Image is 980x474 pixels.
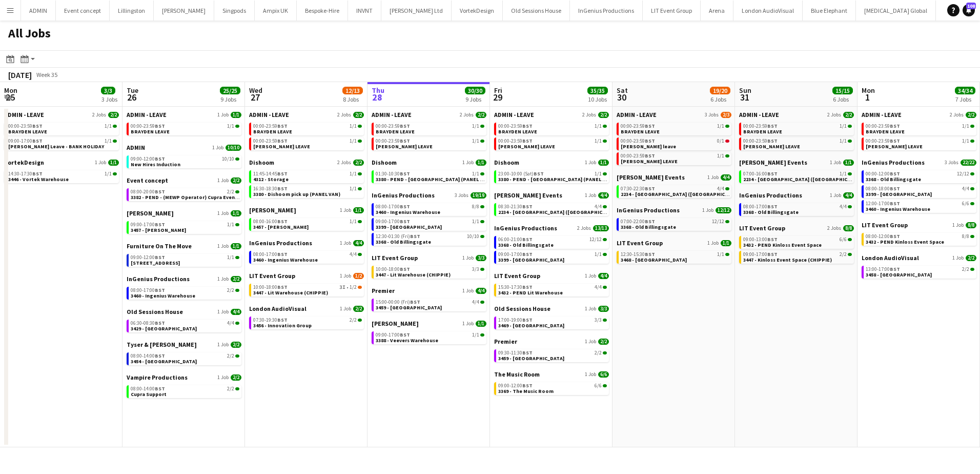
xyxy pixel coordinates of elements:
span: BST [890,185,900,192]
span: BST [400,123,410,129]
a: 11:45-14:45BST1/14312 - Storage [253,170,362,182]
span: 3399 - King's Observatory [866,191,932,197]
a: [PERSON_NAME]1 Job1/1 [249,206,364,214]
button: [PERSON_NAME] Ltd [381,1,452,21]
button: London AudioVisual [733,1,803,21]
span: InGenius Productions [739,191,802,199]
a: [PERSON_NAME]1 Job1/1 [127,209,241,217]
span: 1/1 [962,139,969,144]
span: 23:00-10:00 (Sat) [498,171,544,176]
div: Event concept1 Job2/208:00-20:00BST2/23382 - PEND - (MEWP Operator) Cupra Event Day [127,176,241,209]
span: 2 Jobs [460,112,474,118]
a: 09:00-17:00BST1/13399 - [GEOGRAPHIC_DATA] [376,218,484,230]
a: 00:00-23:59BST1/1[PERSON_NAME] LEAVE [866,137,974,149]
a: 16:30-18:30BST1/13380 - Dishoom pick up (PANEL VAN) [253,185,362,197]
span: ADMIN - LEAVE [739,111,779,118]
a: 00:00-12:00BST12/123368 - Old Billingsgate [866,170,974,182]
span: BST [32,123,43,129]
a: 08:00-20:00BST2/23382 - PEND - (MEWP Operator) Cupra Event Day [131,188,239,200]
span: BRAYDEN LEAVE [131,128,170,135]
span: BST [155,188,165,195]
div: InGenius Productions3 Jobs19/1908:00-17:00BST8/83460 - Ingenius Warehouse09:00-17:00BST1/13399 - ... [372,191,486,254]
span: 00:00-23:59 [253,139,288,144]
a: 08:30-21:30BST4/42234 - [GEOGRAPHIC_DATA] ([GEOGRAPHIC_DATA]) [498,203,607,215]
button: ADMIN [21,1,56,21]
span: 1 Job [707,174,719,181]
a: VortekDesign1 Job1/1 [4,159,119,166]
span: 1/1 [353,207,364,213]
a: 00:00-23:59BST1/1[PERSON_NAME] LEAVE [743,137,852,149]
span: 2/2 [227,189,234,194]
a: 07:00-22:00BST12/123368 - Old Billingsgate [621,218,729,230]
span: New Hires Induction [131,161,180,168]
span: BST [277,218,288,225]
a: 07:00-16:00BST1/12234 - [GEOGRAPHIC_DATA] ([GEOGRAPHIC_DATA]) [743,170,852,182]
a: 14:30-17:30BST1/13446 - Vortek Warehouse [8,170,117,182]
div: InGenius Productions1 Job4/408:00-17:00BST4/43368 - Old Billingsgate [739,191,854,224]
span: 10/10 [226,145,241,151]
div: [PERSON_NAME] Events1 Job4/407:30-22:30BST4/42234 - [GEOGRAPHIC_DATA] ([GEOGRAPHIC_DATA]) [617,173,731,206]
div: Dishoom2 Jobs2/211:45-14:45BST1/14312 - Storage16:30-18:30BST1/13380 - Dishoom pick up (PANEL VAN) [249,159,364,206]
span: 00:00-23:59 [743,139,778,144]
span: 1 Job [830,160,841,166]
span: BRAYDEN LEAVE [621,128,660,135]
span: 00:00-23:59 [621,124,655,129]
span: InGenius Productions [617,206,680,214]
span: 1/1 [472,171,479,176]
div: [PERSON_NAME]1 Job1/109:00-17:00BST1/13457 - [PERSON_NAME] [127,209,241,242]
span: 3 Jobs [945,160,958,166]
a: 07:30-22:30BST4/42234 - [GEOGRAPHIC_DATA] ([GEOGRAPHIC_DATA]) [621,185,729,197]
div: [PERSON_NAME] Events1 Job4/408:30-21:30BST4/42234 - [GEOGRAPHIC_DATA] ([GEOGRAPHIC_DATA]) [494,191,609,224]
span: 2/2 [108,112,119,118]
span: 1/1 [350,219,357,224]
span: 00:00-23:59 [866,124,900,129]
span: 1/1 [350,186,357,191]
a: 12:00-17:00BST6/63460 - Ingenius Warehouse [866,200,974,212]
span: BST [400,218,410,225]
button: Ampix UK [255,1,297,21]
a: 00:00-23:59BST1/1BRAYDEN LEAVE [621,123,729,134]
span: BRAYDEN LEAVE [866,128,905,135]
a: 00:00-23:59BST1/1[PERSON_NAME] LEAVE [253,137,362,149]
span: 2/2 [843,112,854,118]
span: ADMIN - LEAVE [372,111,412,118]
span: 07:00-16:00 [743,171,778,176]
a: 00:00-23:59BST0/1[PERSON_NAME] leave [621,137,729,149]
div: InGenius Productions3 Jobs22/2200:00-12:00BST12/123368 - Old Billingsgate08:00-18:00BST4/43399 - ... [862,159,976,221]
a: 01:30-10:30BST1/13380 - PEND - [GEOGRAPHIC_DATA] (PANEL VAN) [376,170,484,182]
a: Dishoom2 Jobs2/2 [249,159,364,166]
button: [MEDICAL_DATA] Global [856,1,936,21]
span: 3446 - Vortek Warehouse [8,176,69,183]
span: 1/1 [472,124,479,129]
span: BST [645,185,655,192]
div: Dishoom1 Job1/101:30-10:30BST1/13380 - PEND - [GEOGRAPHIC_DATA] (PANEL VAN) [372,159,486,191]
span: 3380 - Dishoom pick up (PANEL VAN) [253,191,340,197]
a: ADMIN1 Job10/10 [127,144,241,151]
span: BST [890,137,900,144]
button: Arena [701,1,733,21]
span: Chris Lane LEAVE [253,143,310,150]
button: Lillingston [110,1,154,21]
span: 3368 - Old Billingsgate [866,176,921,183]
span: 4/4 [721,174,731,181]
span: ADMIN - LEAVE [249,111,289,118]
span: 1/1 [595,139,602,144]
span: 1/1 [105,124,112,129]
span: 4/4 [595,204,602,209]
span: Hannah Hope Events [739,159,807,166]
button: Singpods [214,1,255,21]
span: 1 Job [830,192,841,199]
span: 10/10 [222,156,234,162]
button: Bespoke-Hire [297,1,348,21]
span: Hannah Hope Events [617,173,685,181]
a: 08:00-16:00BST1/13457 - [PERSON_NAME] [253,218,362,230]
span: BST [645,152,655,159]
span: BST [277,170,288,177]
span: 08:00-17:00 [376,204,410,209]
span: ADMIN [127,144,145,151]
a: ADMIN - LEAVE2 Jobs2/2 [249,111,364,118]
a: ADMIN - LEAVE2 Jobs2/2 [4,111,119,118]
span: 08:30-21:30 [498,204,533,209]
span: 1/1 [350,139,357,144]
div: [PERSON_NAME] Events1 Job1/107:00-16:00BST1/12234 - [GEOGRAPHIC_DATA] ([GEOGRAPHIC_DATA]) [739,159,854,191]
